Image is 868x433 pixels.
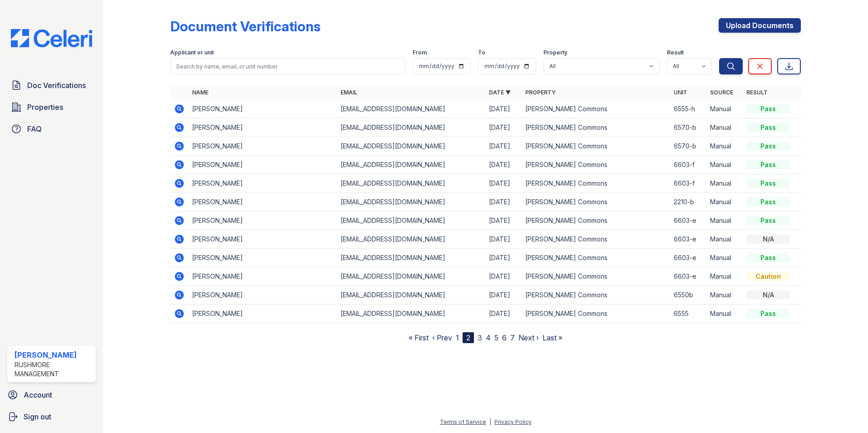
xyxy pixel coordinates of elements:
[485,305,522,323] td: [DATE]
[706,230,743,249] td: Manual
[188,118,337,137] td: [PERSON_NAME]
[188,193,337,212] td: [PERSON_NAME]
[485,286,522,305] td: [DATE]
[522,137,670,156] td: [PERSON_NAME] Commons
[485,137,522,156] td: [DATE]
[746,89,768,96] a: Result
[188,305,337,323] td: [PERSON_NAME]
[522,230,670,249] td: [PERSON_NAME] Commons
[170,49,214,56] label: Applicant or unit
[188,212,337,230] td: [PERSON_NAME]
[27,80,86,91] span: Doc Verifications
[543,49,567,56] label: Property
[485,118,522,137] td: [DATE]
[494,418,532,425] a: Privacy Policy
[670,100,706,118] td: 6555-h
[4,29,99,47] img: CE_Logo_Blue-a8612792a0a2168367f1c8372b55b34899dd931a85d93a1a3d3e32e68fde9ad4.png
[746,179,790,188] div: Pass
[337,137,485,156] td: [EMAIL_ADDRESS][DOMAIN_NAME]
[188,156,337,174] td: [PERSON_NAME]
[719,18,801,33] a: Upload Documents
[4,408,99,426] button: Sign out
[670,118,706,137] td: 6570-b
[746,197,790,207] div: Pass
[188,230,337,249] td: [PERSON_NAME]
[337,212,485,230] td: [EMAIL_ADDRESS][DOMAIN_NAME]
[7,120,96,138] a: FAQ
[337,174,485,193] td: [EMAIL_ADDRESS][DOMAIN_NAME]
[670,212,706,230] td: 6603-e
[188,249,337,267] td: [PERSON_NAME]
[337,267,485,286] td: [EMAIL_ADDRESS][DOMAIN_NAME]
[522,100,670,118] td: [PERSON_NAME] Commons
[706,305,743,323] td: Manual
[440,418,486,425] a: Terms of Service
[522,305,670,323] td: [PERSON_NAME] Commons
[522,174,670,193] td: [PERSON_NAME] Commons
[170,18,321,34] div: Document Verifications
[670,249,706,267] td: 6603-e
[485,212,522,230] td: [DATE]
[670,305,706,323] td: 6555
[337,305,485,323] td: [EMAIL_ADDRESS][DOMAIN_NAME]
[522,286,670,305] td: [PERSON_NAME] Commons
[670,174,706,193] td: 6603-f
[485,249,522,267] td: [DATE]
[542,333,562,342] a: Last »
[706,267,743,286] td: Manual
[188,137,337,156] td: [PERSON_NAME]
[525,89,556,96] a: Property
[746,216,790,225] div: Pass
[667,49,684,56] label: Result
[485,267,522,286] td: [DATE]
[7,98,96,116] a: Properties
[188,100,337,118] td: [PERSON_NAME]
[489,89,511,96] a: Date ▼
[463,332,474,343] div: 2
[7,76,96,94] a: Doc Verifications
[188,174,337,193] td: [PERSON_NAME]
[485,100,522,118] td: [DATE]
[706,174,743,193] td: Manual
[485,174,522,193] td: [DATE]
[188,267,337,286] td: [PERSON_NAME]
[409,333,429,342] a: « First
[337,230,485,249] td: [EMAIL_ADDRESS][DOMAIN_NAME]
[502,333,507,342] a: 6
[518,333,539,342] a: Next ›
[27,123,42,134] span: FAQ
[15,349,92,360] div: [PERSON_NAME]
[746,235,790,244] div: N/A
[337,100,485,118] td: [EMAIL_ADDRESS][DOMAIN_NAME]
[522,156,670,174] td: [PERSON_NAME] Commons
[24,411,51,422] span: Sign out
[478,49,485,56] label: To
[670,267,706,286] td: 6603-e
[522,212,670,230] td: [PERSON_NAME] Commons
[670,156,706,174] td: 6603-f
[746,290,790,300] div: N/A
[670,193,706,212] td: 2210-b
[746,309,790,318] div: Pass
[337,118,485,137] td: [EMAIL_ADDRESS][DOMAIN_NAME]
[522,193,670,212] td: [PERSON_NAME] Commons
[706,286,743,305] td: Manual
[670,286,706,305] td: 6550b
[478,333,482,342] a: 3
[489,418,491,425] div: |
[192,89,208,96] a: Name
[337,286,485,305] td: [EMAIL_ADDRESS][DOMAIN_NAME]
[706,193,743,212] td: Manual
[413,49,427,56] label: From
[27,102,63,113] span: Properties
[706,118,743,137] td: Manual
[494,333,498,342] a: 5
[485,156,522,174] td: [DATE]
[710,89,733,96] a: Source
[337,193,485,212] td: [EMAIL_ADDRESS][DOMAIN_NAME]
[456,333,459,342] a: 1
[485,193,522,212] td: [DATE]
[746,123,790,132] div: Pass
[486,333,491,342] a: 4
[337,249,485,267] td: [EMAIL_ADDRESS][DOMAIN_NAME]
